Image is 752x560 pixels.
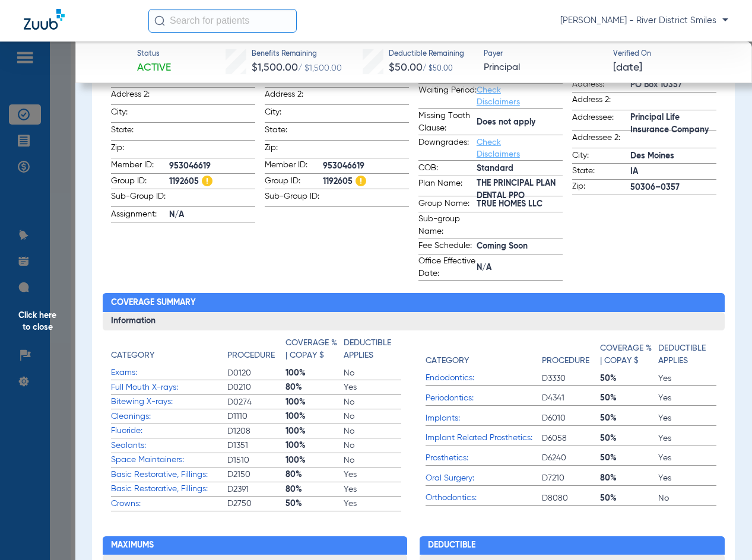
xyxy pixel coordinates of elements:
span: 50306–0357 [630,182,716,194]
span: State: [111,124,169,140]
iframe: Chat Widget [693,503,752,560]
h4: Coverage % | Copay $ [285,337,337,362]
span: Address: [572,78,630,93]
span: D1208 [227,425,285,437]
span: Benefits Remaining [252,49,342,60]
app-breakdown-title: Coverage % | Copay $ [285,337,344,366]
span: Zip: [265,142,323,158]
app-breakdown-title: Deductible Applies [344,337,402,366]
span: City: [111,106,169,122]
app-breakdown-title: Deductible Applies [658,337,716,371]
span: D1510 [227,454,285,466]
span: THE PRINCIPAL PLAN DENTAL PPO [477,183,563,196]
a: Check Disclaimers [477,138,520,158]
span: Crowns: [111,498,227,510]
span: Oral Surgery: [426,472,542,485]
h4: Coverage % | Copay $ [600,342,652,367]
span: [PERSON_NAME] - River District Smiles [560,15,728,27]
span: D0274 [227,396,285,408]
span: Basic Restorative, Fillings: [111,483,227,495]
span: Full Mouth X-rays: [111,381,227,394]
span: Yes [344,469,402,481]
span: D6058 [542,432,600,444]
span: Periodontics: [426,392,542,405]
span: Endodontics: [426,372,542,384]
span: Addressee 2: [572,132,630,148]
span: Sealants: [111,440,227,452]
img: Zuub Logo [24,9,65,30]
span: No [658,492,716,504]
span: D4341 [542,392,600,404]
span: 80% [285,381,344,393]
span: Yes [658,452,716,464]
app-breakdown-title: Category [111,337,227,366]
h4: Deductible Applies [658,342,710,367]
span: Yes [658,412,716,424]
span: Verified On [613,49,732,60]
h2: Deductible [420,536,725,555]
span: Payer [484,49,603,60]
span: [DATE] [613,61,642,75]
span: Member ID: [111,159,169,173]
h4: Deductible Applies [344,337,395,362]
span: PO Box 10357 [630,79,716,91]
span: City: [572,149,630,164]
app-breakdown-title: Category [426,337,542,371]
h4: Category [426,355,469,367]
span: Yes [344,483,402,495]
span: Yes [658,432,716,444]
span: IA [630,166,716,178]
span: 953046619 [323,160,409,173]
span: Office Effective Date: [418,255,477,280]
span: 1192605 [169,176,255,188]
span: Status [137,49,171,60]
h4: Category [111,349,154,362]
span: Implants: [426,412,542,425]
span: Address 2: [111,88,169,104]
span: 80% [600,472,658,484]
input: Search for patients [148,9,297,33]
span: 50% [600,452,658,464]
span: Zip: [572,180,630,195]
span: Yes [658,373,716,384]
span: / $50.00 [423,65,453,72]
span: TRUE HOMES LLC [477,198,563,211]
span: Fee Schedule: [418,240,477,254]
span: $1,500.00 [252,62,298,73]
span: Address 2: [265,88,323,104]
span: No [344,440,402,451]
span: Coming Soon [477,240,563,253]
span: 100% [285,440,344,451]
span: Basic Restorative, Fillings: [111,469,227,481]
span: No [344,454,402,466]
span: Group Name: [418,198,477,212]
span: 50% [600,432,658,444]
span: Active [137,61,171,75]
span: D2150 [227,469,285,481]
span: D8080 [542,492,600,504]
app-breakdown-title: Procedure [542,337,600,371]
span: Does not apply [477,116,563,129]
span: Member ID: [265,159,323,173]
span: Zip: [111,142,169,158]
span: 50% [600,412,658,424]
span: D0210 [227,381,285,393]
span: Space Maintainers: [111,454,227,466]
span: Principal [484,61,603,75]
h2: Coverage Summary [103,293,725,312]
span: D1110 [227,411,285,422]
span: Waiting Period: [418,84,477,108]
span: Assignment: [111,208,169,222]
span: Yes [344,498,402,510]
span: 100% [285,425,344,437]
span: No [344,411,402,422]
a: Check Disclaimers [477,86,520,106]
span: 1192605 [323,176,409,188]
span: $50.00 [389,62,423,73]
span: Sub-Group ID: [111,190,169,206]
span: Cleanings: [111,411,227,423]
span: 100% [285,396,344,408]
span: Address 2: [572,94,630,110]
span: Standard [477,163,563,175]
